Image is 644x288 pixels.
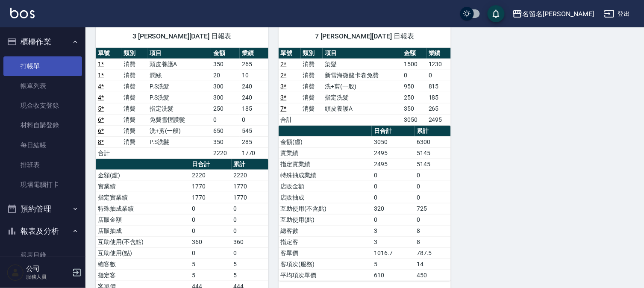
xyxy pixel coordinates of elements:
[232,270,268,281] td: 5
[372,259,415,270] td: 5
[240,81,268,92] td: 240
[279,48,451,126] table: a dense table
[415,159,451,170] td: 5145
[372,170,415,181] td: 0
[211,70,240,81] td: 20
[372,270,415,281] td: 610
[121,59,147,70] td: 消費
[323,70,402,81] td: 新雪海微酸卡卷免費
[232,214,268,225] td: 0
[147,48,211,59] th: 項目
[415,203,451,214] td: 725
[190,203,232,214] td: 0
[190,259,232,270] td: 5
[323,103,402,114] td: 頭皮養護A
[301,70,323,81] td: 消費
[121,136,147,147] td: 消費
[232,259,268,270] td: 5
[426,92,451,103] td: 185
[121,70,147,81] td: 消費
[323,92,402,103] td: 指定洗髮
[279,170,372,181] td: 特殊抽成業績
[7,264,24,281] img: Person
[402,92,426,103] td: 250
[96,170,190,181] td: 金額(虛)
[26,264,70,273] h5: 公司
[402,48,426,59] th: 金額
[211,48,240,59] th: 金額
[279,192,372,203] td: 店販抽成
[211,147,240,159] td: 2220
[190,170,232,181] td: 2220
[301,48,323,59] th: 類別
[372,236,415,247] td: 3
[415,259,451,270] td: 14
[121,81,147,92] td: 消費
[415,270,451,281] td: 450
[240,92,268,103] td: 240
[96,259,190,270] td: 總客數
[323,81,402,92] td: 洗+剪(一般)
[415,247,451,259] td: 787.5
[211,81,240,92] td: 300
[190,225,232,236] td: 0
[232,203,268,214] td: 0
[106,32,258,41] span: 3 [PERSON_NAME][DATE] 日報表
[301,92,323,103] td: 消費
[26,273,70,281] p: 服務人員
[402,114,426,125] td: 3050
[211,103,240,114] td: 250
[10,8,35,18] img: Logo
[190,159,232,170] th: 日合計
[96,225,190,236] td: 店販抽成
[279,126,451,281] table: a dense table
[147,81,211,92] td: P.S洗髮
[240,114,268,125] td: 0
[190,247,232,259] td: 0
[289,32,441,41] span: 7 [PERSON_NAME][DATE] 日報表
[121,92,147,103] td: 消費
[509,5,597,23] button: 名留名[PERSON_NAME]
[190,214,232,225] td: 0
[415,214,451,225] td: 0
[147,103,211,114] td: 指定洗髮
[147,59,211,70] td: 頭皮養護A
[232,170,268,181] td: 2220
[211,125,240,136] td: 650
[232,236,268,247] td: 360
[3,245,82,265] a: 報表目錄
[240,136,268,147] td: 285
[279,236,372,247] td: 指定客
[147,125,211,136] td: 洗+剪(一般)
[190,181,232,192] td: 1770
[147,92,211,103] td: P.S洗髮
[3,96,82,115] a: 現金收支登錄
[426,81,451,92] td: 815
[402,103,426,114] td: 350
[372,214,415,225] td: 0
[3,31,82,53] button: 櫃檯作業
[211,92,240,103] td: 300
[3,76,82,96] a: 帳單列表
[415,192,451,203] td: 0
[323,59,402,70] td: 染髮
[3,155,82,175] a: 排班表
[372,203,415,214] td: 320
[301,59,323,70] td: 消費
[279,147,372,159] td: 實業績
[426,48,451,59] th: 業績
[3,135,82,155] a: 每日結帳
[415,181,451,192] td: 0
[3,56,82,76] a: 打帳單
[372,192,415,203] td: 0
[211,59,240,70] td: 350
[372,159,415,170] td: 2495
[96,236,190,247] td: 互助使用(不含點)
[232,159,268,170] th: 累計
[121,125,147,136] td: 消費
[190,270,232,281] td: 5
[3,198,82,220] button: 預約管理
[240,103,268,114] td: 185
[279,136,372,147] td: 金額(虛)
[301,81,323,92] td: 消費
